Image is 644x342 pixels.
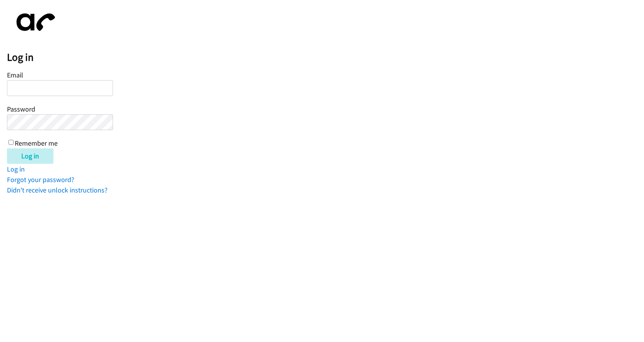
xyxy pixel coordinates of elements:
img: aphone-8a226864a2ddd6a5e75d1ebefc011f4aa8f32683c2d82f3fb0802fe031f96514.svg [7,7,61,38]
input: Log in [7,148,53,164]
a: Forgot your password? [7,175,74,184]
h2: Log in [7,51,644,64]
label: Email [7,70,23,79]
label: Password [7,105,35,113]
a: Log in [7,165,25,174]
a: Didn't receive unlock instructions? [7,186,108,194]
label: Remember me [15,139,58,148]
